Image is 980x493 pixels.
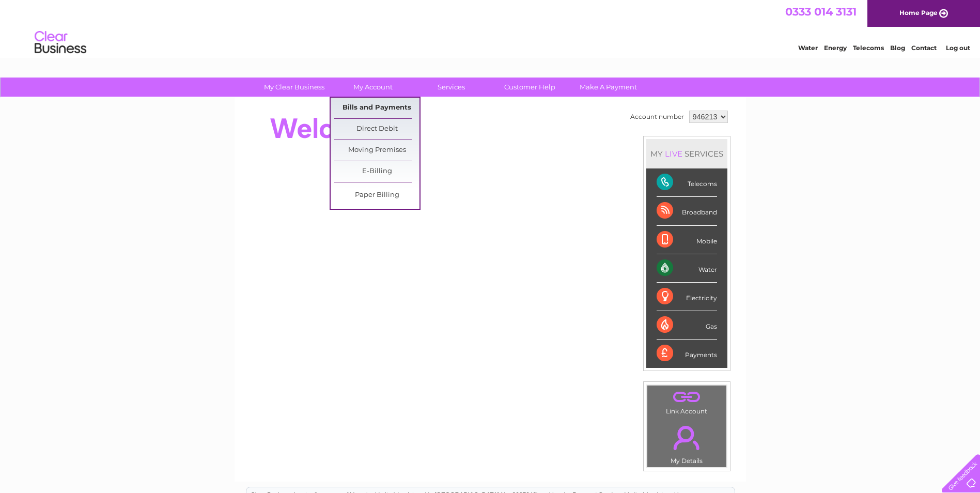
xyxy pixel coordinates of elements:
[334,161,419,182] a: E-Billing
[657,226,717,254] div: Mobile
[34,27,87,58] img: logo.png
[252,78,337,97] a: My Clear Business
[663,149,685,159] div: LIVE
[409,78,494,97] a: Services
[657,283,717,311] div: Electricity
[334,140,419,161] a: Moving Premises
[334,119,419,140] a: Direct Debit
[785,5,857,18] a: 0333 014 3131
[330,78,415,97] a: My Account
[647,385,727,418] td: Link Account
[798,44,818,52] a: Water
[824,44,847,52] a: Energy
[657,311,717,340] div: Gas
[853,44,884,52] a: Telecoms
[890,44,905,52] a: Blog
[566,78,651,97] a: Make A Payment
[246,6,735,50] div: Clear Business is a trading name of Verastar Limited (registered in [GEOGRAPHIC_DATA] No. 3667643...
[628,108,687,126] td: Account number
[647,417,727,468] td: My Details
[657,197,717,225] div: Broadband
[657,340,717,367] div: Payments
[334,185,419,206] a: Paper Billing
[657,254,717,283] div: Water
[646,139,727,168] div: MY SERVICES
[334,98,419,118] a: Bills and Payments
[657,168,717,197] div: Telecoms
[487,78,572,97] a: Customer Help
[946,44,970,52] a: Log out
[650,420,724,456] a: .
[911,44,937,52] a: Contact
[650,388,724,406] a: .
